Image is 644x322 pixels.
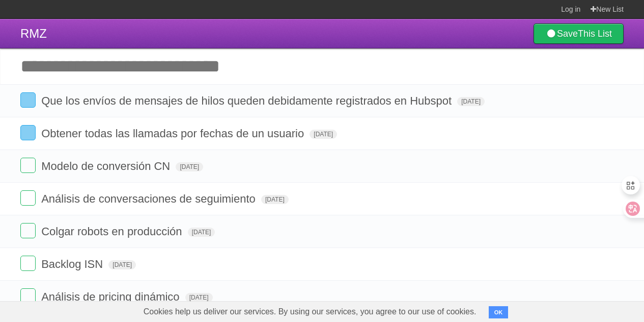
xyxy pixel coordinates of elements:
label: Done [20,125,36,140]
span: Análisis de pricing dinámico [41,290,182,303]
span: [DATE] [188,228,215,237]
span: [DATE] [310,130,337,139]
label: Done [20,288,36,304]
span: Análisis de conversaciones de seguimiento [41,192,258,205]
span: Obtener todas las llamadas por fechas de un usuario [41,127,306,140]
label: Done [20,158,36,173]
span: [DATE] [457,97,485,106]
span: RMZ [20,27,47,40]
span: [DATE] [261,195,289,204]
a: SaveThis List [534,23,624,44]
span: Que los envíos de mensajes de hilos queden debidamente registrados en Hubspot [41,94,454,107]
label: Done [20,256,36,271]
label: Done [20,190,36,206]
span: Modelo de conversión CN [41,160,173,172]
span: [DATE] [185,293,213,302]
span: Cookies help us deliver our services. By using our services, you agree to our use of cookies. [133,302,487,322]
span: Backlog ISN [41,258,105,270]
button: OK [489,306,509,318]
label: Done [20,223,36,238]
label: Done [20,92,36,108]
span: [DATE] [108,260,136,269]
span: [DATE] [176,162,203,171]
span: Colgar robots en producción [41,225,184,238]
b: This List [578,29,612,39]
